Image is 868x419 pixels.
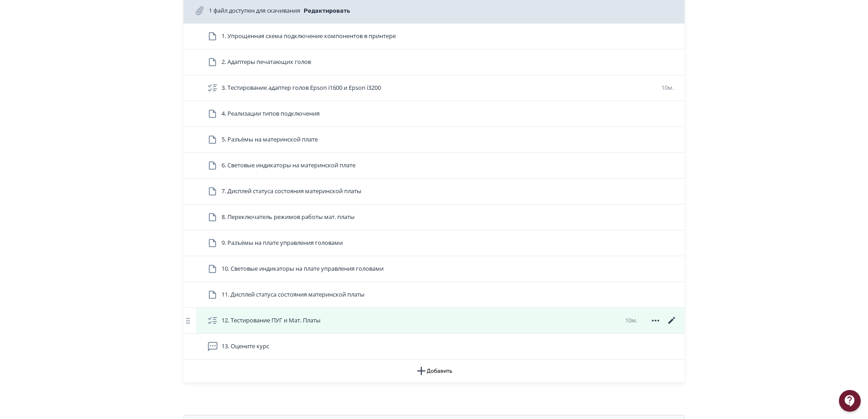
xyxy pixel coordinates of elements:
[222,316,321,325] span: 12. Тестирование ПУГ и Мат. Платы
[222,264,384,273] span: 10. Световые индикаторы на плате управления головами
[183,282,685,308] div: 11. Дисплей статуса состояния материнской платы
[183,205,685,230] div: 8. Переключатель режимов работы мат. платы
[222,83,381,93] span: 3. Тестирование адаптер голов Epson i1600 и Epson i3200
[183,308,685,334] div: 12. Тестирование ПУГ и Мат. Платы10м.
[183,230,685,256] div: 9. Разъёмы на плате управления головами
[183,101,685,127] div: 4. Реализации типов подключения
[183,127,685,153] div: 5. Разъёмы на материнской плате
[222,290,365,299] span: 11. Дисплей статуса состояния материнской платы
[183,75,685,101] div: 3. Тестирование адаптер голов Epson i1600 и Epson i320010м.
[222,135,318,144] span: 5. Разъёмы на материнской плате
[183,153,685,179] div: 6. Световые индикаторы на материнской плате
[183,334,685,360] div: 13. Оцените курс
[222,239,343,248] span: 9. Разъёмы на плате управления головами
[183,24,685,49] div: 1. Упрощенная схема подключение компонентов в принтере
[183,179,685,205] div: 7. Дисплей статуса состояния материнской платы
[222,213,355,222] span: 8. Переключатель режимов работы мат. платы
[222,109,320,118] span: 4. Реализации типов подключения
[222,32,396,41] span: 1. Упрощенная схема подключение компонентов в принтере
[183,256,685,282] div: 10. Световые индикаторы на плате управления головами
[222,187,361,196] span: 7. Дисплей статуса состояния материнской платы
[222,161,355,170] span: 6. Световые индикаторы на материнской плате
[183,49,685,75] div: 2. Адаптеры печатающих голов
[661,83,674,92] span: 10м.
[183,360,685,382] button: Добавить
[222,342,269,351] span: 13. Оцените курс
[209,6,300,15] span: 1 файл доступен для скачивания
[625,316,637,324] span: 10м.
[222,58,311,67] span: 2. Адаптеры печатающих голов
[304,4,350,18] button: Редактировать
